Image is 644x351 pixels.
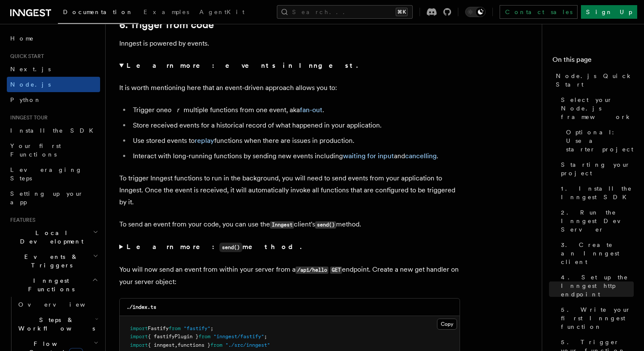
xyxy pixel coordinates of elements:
[300,106,322,114] a: fan-out
[561,241,634,266] span: 3. Create an Inngest client
[7,252,93,270] span: Events & Triggers
[184,325,210,331] span: "fastify"
[558,205,634,237] a: 2. Run the Inngest Dev Server
[10,66,51,73] span: Next.js
[126,304,156,310] code: ./index.ts
[558,302,634,334] a: 5. Write your first Inngest function
[148,325,169,331] span: Fastify
[15,316,95,333] span: Steps & Workflows
[7,61,100,77] a: Next.js
[10,190,83,206] span: Setting up your app
[10,127,98,134] span: Install the SDK
[437,319,457,330] button: Copy
[199,9,244,15] span: AgentKit
[7,53,44,60] span: Quick start
[7,92,100,107] a: Python
[270,221,294,229] code: Inngest
[169,325,181,331] span: from
[581,5,637,19] a: Sign Up
[7,114,48,121] span: Inngest tour
[7,276,92,293] span: Inngest Functions
[130,104,460,116] li: Trigger one multiple functions from one event, aka .
[552,68,634,92] a: Node.js Quick Start
[119,82,460,94] p: It is worth mentioning here that an event-driven approach allows you to:
[465,7,486,17] button: Toggle dark mode
[558,237,634,270] a: 3. Create an Inngest client
[7,225,100,249] button: Local Development
[405,152,437,160] a: cancelling
[7,138,100,162] a: Your first Functions
[552,55,634,68] h4: On this page
[7,123,100,138] a: Install the SDK
[558,270,634,302] a: 4. Set up the Inngest http endpoint
[561,208,634,234] span: 2. Run the Inngest Dev Server
[58,3,138,24] a: Documentation
[219,243,242,252] code: send()
[148,342,175,348] span: { inngest
[561,305,634,331] span: 5. Write your first Inngest function
[264,334,267,339] span: ;
[213,334,264,339] span: "inngest/fastify"
[119,241,460,253] summary: Learn more:send()method.
[119,38,460,49] p: Inngest is powered by events.
[558,92,634,125] a: Select your Node.js framework
[130,342,148,348] span: import
[126,61,359,70] strong: Learn more: events in Inngest.
[130,150,460,162] li: Interact with long-running functions by sending new events including and .
[561,96,634,121] span: Select your Node.js framework
[7,273,100,297] button: Inngest Functions
[130,135,460,147] li: Use stored events to functions when there are issues in production.
[148,334,198,339] span: { fastifyPlugin }
[277,5,413,19] button: Search...⌘K
[7,249,100,273] button: Events & Triggers
[7,31,100,46] a: Home
[7,217,35,223] span: Features
[10,96,41,103] span: Python
[500,5,578,19] a: Contact sales
[195,136,214,145] a: replay
[7,162,100,186] a: Leveraging Steps
[10,142,61,158] span: Your first Functions
[7,229,93,246] span: Local Development
[563,125,634,157] a: Optional: Use a starter project
[194,3,250,23] a: AgentKit
[566,128,634,154] span: Optional: Use a starter project
[210,342,222,348] span: from
[558,157,634,181] a: Starting your project
[558,181,634,205] a: 1. Install the Inngest SDK
[561,273,634,299] span: 4. Set up the Inngest http endpoint
[10,166,82,182] span: Leveraging Steps
[119,19,214,31] a: 6. Trigger from code
[561,160,634,177] span: Starting your project
[178,342,210,348] span: functions }
[7,77,100,92] a: Node.js
[210,325,213,331] span: ;
[330,267,342,274] code: GET
[7,186,100,210] a: Setting up your app
[63,9,133,15] span: Documentation
[296,267,328,274] code: /api/hello
[144,9,189,15] span: Examples
[119,264,460,288] p: You will now send an event from within your server from a endpoint. Create a new get handler on y...
[15,312,100,336] button: Steps & Workflows
[168,106,184,114] em: or
[130,325,148,331] span: import
[315,221,336,229] code: send()
[138,3,194,23] a: Examples
[130,334,148,339] span: import
[126,243,303,251] strong: Learn more: method.
[18,301,106,308] span: Overview
[119,60,460,72] summary: Learn more: events in Inngest.
[343,152,394,160] a: waiting for input
[15,297,100,312] a: Overview
[198,334,210,339] span: from
[119,218,460,231] p: To send an event from your code, you can use the client's method.
[10,34,34,43] span: Home
[119,172,460,208] p: To trigger Inngest functions to run in the background, you will need to send events from your app...
[130,119,460,131] li: Store received events for a historical record of what happened in your application.
[175,342,178,348] span: ,
[10,81,51,88] span: Node.js
[561,184,634,201] span: 1. Install the Inngest SDK
[556,72,634,89] span: Node.js Quick Start
[396,8,408,16] kbd: ⌘K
